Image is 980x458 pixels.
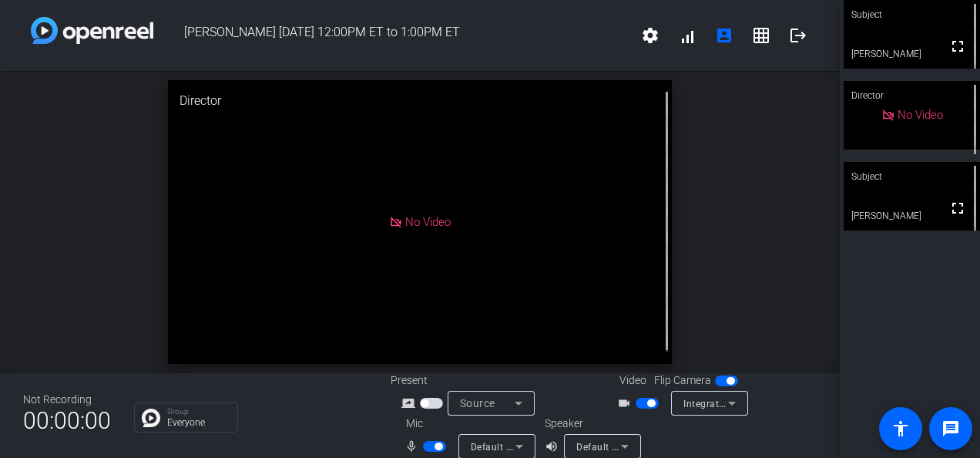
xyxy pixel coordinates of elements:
div: Present [391,372,545,389]
div: Not Recording [23,392,111,408]
span: 00:00:00 [23,402,111,439]
span: Integrated Webcam (0c45:6a09) [683,397,830,409]
img: Chat Icon [142,409,160,427]
p: Group [167,408,230,416]
mat-icon: mic_none [404,437,423,456]
span: Default - Headset Microphone (Jabra EVOLVE 20 MS) [471,440,710,453]
span: Flip Camera [654,372,711,389]
div: Mic [391,416,545,432]
span: [PERSON_NAME] [DATE] 12:00PM ET to 1:00PM ET [153,17,632,54]
mat-icon: volume_up [545,437,563,456]
span: Source [460,397,495,409]
div: Subject [844,162,980,191]
img: white-gradient.svg [31,17,153,44]
span: Default - Headset Earphone (Jabra EVOLVE 20 MS) [576,440,806,453]
mat-icon: message [941,419,960,438]
button: signal_cellular_alt [669,17,706,54]
span: No Video [405,215,451,229]
div: Director [844,81,980,110]
mat-icon: fullscreen [948,199,967,217]
mat-icon: accessibility [891,419,910,438]
mat-icon: settings [641,26,659,45]
mat-icon: grid_on [752,26,770,45]
mat-icon: fullscreen [948,37,967,56]
div: Speaker [545,416,637,432]
mat-icon: screen_share_outline [401,394,420,413]
span: No Video [898,108,943,122]
mat-icon: videocam_outline [617,394,636,413]
p: Everyone [167,418,230,427]
mat-icon: logout [789,26,807,45]
mat-icon: account_box [715,26,733,45]
div: Director [168,80,672,122]
span: Video [619,372,646,389]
